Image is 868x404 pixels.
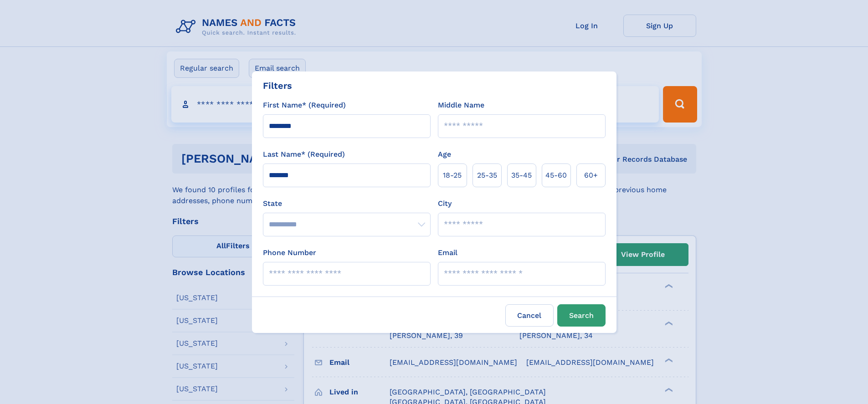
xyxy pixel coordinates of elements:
label: Phone Number [263,247,316,258]
label: Middle Name [438,100,484,111]
span: 35‑45 [511,170,532,181]
label: State [263,198,431,209]
div: Filters [263,79,292,92]
span: 45‑60 [545,170,567,181]
span: 60+ [584,170,598,181]
button: Search [557,304,606,327]
span: 18‑25 [443,170,462,181]
label: Last Name* (Required) [263,149,345,160]
label: Age [438,149,451,160]
label: First Name* (Required) [263,100,346,111]
span: 25‑35 [477,170,497,181]
label: Email [438,247,457,258]
label: City [438,198,452,209]
label: Cancel [505,304,554,327]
